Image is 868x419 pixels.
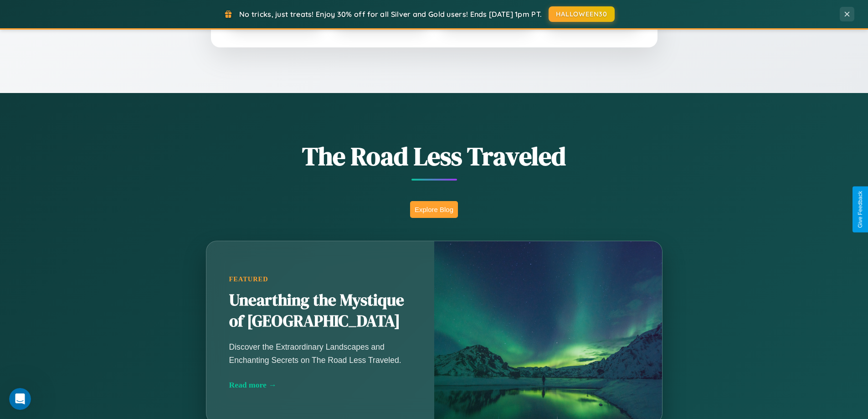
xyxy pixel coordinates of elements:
div: Read more → [229,380,411,390]
iframe: Intercom live chat [9,388,31,410]
button: HALLOWEEN30 [549,6,615,22]
span: No tricks, just treats! Enjoy 30% off for all Silver and Gold users! Ends [DATE] 1pm PT. [239,10,542,19]
h1: The Road Less Traveled [161,139,708,174]
h2: Unearthing the Mystique of [GEOGRAPHIC_DATA] [229,290,411,332]
p: Discover the Extraordinary Landscapes and Enchanting Secrets on The Road Less Traveled. [229,341,411,366]
div: Give Feedback [857,191,863,228]
div: Featured [229,275,411,283]
button: Explore Blog [410,201,458,218]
